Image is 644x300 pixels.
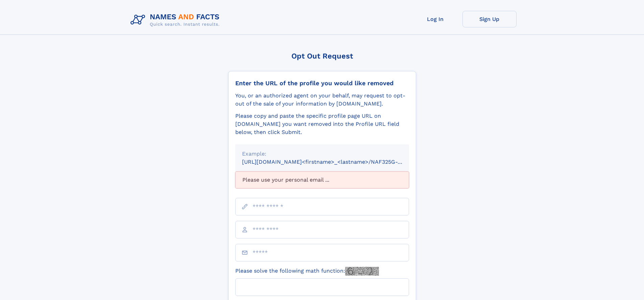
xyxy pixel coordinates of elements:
label: Please solve the following math function: [235,267,379,276]
div: Enter the URL of the profile you would like removed [235,79,409,87]
div: You, or an authorized agent on your behalf, may request to opt-out of the sale of your informatio... [235,92,409,108]
div: Please use your personal email ... [235,171,409,188]
div: Please copy and paste the specific profile page URL on [DOMAIN_NAME] you want removed into the Pr... [235,112,409,136]
a: Sign Up [462,11,517,27]
div: Opt Out Request [228,52,416,60]
a: Log In [408,11,462,27]
small: [URL][DOMAIN_NAME]<firstname>_<lastname>/NAF325G-xxxxxxxx [242,159,422,165]
img: Logo Names and Facts [128,11,225,29]
div: Example: [242,150,402,158]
